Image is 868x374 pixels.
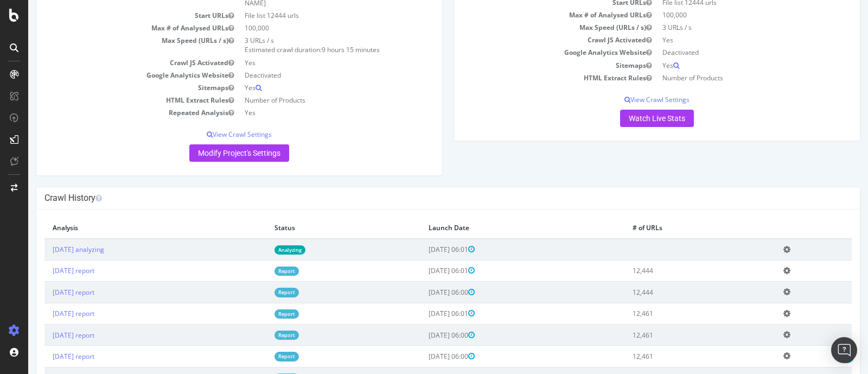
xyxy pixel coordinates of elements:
[400,352,446,361] span: [DATE] 06:00
[592,110,666,127] a: Watch Live Stats
[434,46,629,59] td: Google Analytics Website
[629,72,824,84] td: Number of Products
[596,260,747,281] td: 12,444
[24,331,66,340] a: [DATE] report
[400,288,446,297] span: [DATE] 06:00
[211,22,406,34] td: 100,000
[24,309,66,318] a: [DATE] report
[434,34,629,46] td: Crawl JS Activated
[434,9,629,21] td: Max # of Analysed URLs
[246,352,271,361] a: Report
[596,324,747,345] td: 12,461
[434,21,629,34] td: Max Speed (URLs / s)
[16,81,211,94] td: Sitemaps
[16,22,211,34] td: Max # of Analysed URLs
[629,46,824,59] td: Deactivated
[246,309,271,319] a: Report
[246,331,271,340] a: Report
[16,218,238,238] th: Analysis
[246,245,277,255] a: Analyzing
[211,34,406,56] td: 3 URLs / s Estimated crawl duration:
[434,72,629,84] td: HTML Extract Rules
[16,69,211,81] td: Google Analytics Website
[629,59,824,72] td: Yes
[392,218,596,238] th: Launch Date
[434,59,629,72] td: Sitemaps
[596,282,747,303] td: 12,444
[400,266,446,275] span: [DATE] 06:01
[24,352,66,361] a: [DATE] report
[211,81,406,94] td: Yes
[400,331,446,340] span: [DATE] 06:00
[16,9,211,22] td: Start URLs
[16,193,824,204] h4: Crawl History
[293,45,352,54] span: 9 hours 15 minutes
[831,337,857,363] div: Open Intercom Messenger
[246,267,271,276] a: Report
[16,130,406,139] p: View Crawl Settings
[211,94,406,106] td: Number of Products
[16,56,211,69] td: Crawl JS Activated
[246,288,271,297] a: Report
[211,56,406,69] td: Yes
[629,9,824,21] td: 100,000
[16,94,211,106] td: HTML Extract Rules
[211,69,406,81] td: Deactivated
[211,106,406,119] td: Yes
[629,34,824,46] td: Yes
[596,346,747,367] td: 12,461
[596,218,747,238] th: # of URLs
[24,288,66,297] a: [DATE] report
[596,303,747,324] td: 12,461
[24,266,66,275] a: [DATE] report
[161,144,261,162] a: Modify Project's Settings
[400,245,446,254] span: [DATE] 06:01
[24,245,76,254] a: [DATE] analyzing
[238,218,393,238] th: Status
[16,106,211,119] td: Repeated Analysis
[629,21,824,34] td: 3 URLs / s
[16,34,211,56] td: Max Speed (URLs / s)
[211,9,406,22] td: File list 12444 urls
[434,95,824,104] p: View Crawl Settings
[400,309,446,318] span: [DATE] 06:01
